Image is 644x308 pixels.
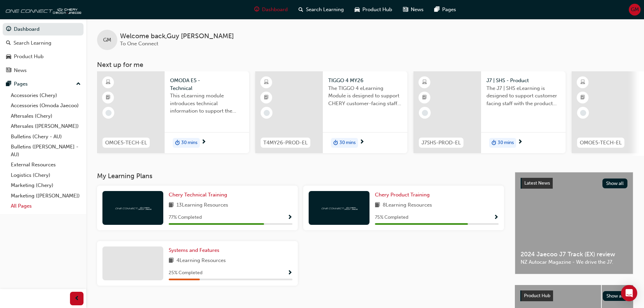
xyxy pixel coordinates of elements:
span: OMOE5-TECH-EL [105,139,147,147]
span: Show Progress [287,215,292,221]
span: TIGGO 4 MY26 [328,77,402,85]
a: Logistics (Chery) [8,170,84,181]
span: OMODA E5 - Technical [170,77,244,92]
span: pages-icon [6,81,11,87]
img: oneconnect [3,3,81,16]
span: Product Hub [524,293,550,299]
span: next-icon [201,139,206,145]
span: Search Learning [306,6,344,14]
span: duration-icon [175,139,180,147]
span: booktick-icon [580,93,585,102]
span: 13 Learning Resources [176,201,228,210]
a: news-iconNews [398,3,429,17]
button: GM [629,4,641,16]
span: 25 % Completed [169,269,202,277]
span: next-icon [359,139,364,145]
span: Chery Technical Training [169,192,227,198]
span: learningRecordVerb_NONE-icon [580,110,586,116]
span: Latest News [524,180,550,186]
a: Product Hub [3,50,84,63]
a: Chery Product Training [375,191,432,199]
span: 2024 Jaecoo J7 Track (EX) review [521,251,627,258]
a: T4MY26-PROD-ELTIGGO 4 MY26The TIGGO 4 eLearning Module is designed to support CHERY customer-faci... [255,71,407,153]
span: News [411,6,424,14]
div: Open Intercom Messenger [621,285,637,301]
div: Pages [14,80,28,88]
a: car-iconProduct Hub [349,3,398,17]
span: 77 % Completed [169,214,202,221]
span: search-icon [6,40,11,46]
span: GM [631,6,639,14]
a: Accessories (Chery) [8,90,84,101]
a: J7SHS-PROD-ELJ7 | SHS - ProductThe J7 | SHS eLearning is designed to support customer facing staf... [413,71,566,153]
a: Bulletins (Chery - AU) [8,132,84,142]
button: Show all [602,179,628,188]
span: learningRecordVerb_NONE-icon [105,110,112,116]
span: Dashboard [262,6,288,14]
a: Chery Technical Training [169,191,230,199]
span: next-icon [518,139,523,145]
div: Search Learning [14,39,51,47]
span: car-icon [6,54,11,60]
span: Systems and Features [169,247,219,253]
a: OMOE5-TECH-ELOMODA E5 - TechnicalThis eLearning module introduces technical information to suppor... [97,71,249,153]
span: OMOE5-TECH-EL [580,139,622,147]
a: guage-iconDashboard [249,3,293,17]
span: up-icon [76,80,81,89]
span: 75 % Completed [375,214,408,221]
span: booktick-icon [106,93,111,102]
span: The TIGGO 4 eLearning Module is designed to support CHERY customer-facing staff with the product ... [328,85,402,108]
span: learningRecordVerb_NONE-icon [264,110,270,116]
button: Pages [3,78,84,90]
span: book-icon [169,201,174,210]
a: All Pages [8,201,84,211]
span: guage-icon [254,5,259,14]
span: learningRecordVerb_NONE-icon [422,110,428,116]
span: 8 Learning Resources [383,201,432,210]
span: 30 mins [498,139,514,147]
span: learningResourceType_ELEARNING-icon [422,78,427,87]
span: This eLearning module introduces technical information to support the entry-level knowledge requi... [170,92,244,115]
span: news-icon [6,68,11,74]
a: Latest NewsShow all [521,178,627,189]
button: Show Progress [287,213,292,222]
a: External Resources [8,160,84,170]
span: car-icon [355,5,360,14]
a: search-iconSearch Learning [293,3,349,17]
span: Welcome back , Guy [PERSON_NAME] [120,32,234,40]
span: J7 | SHS - Product [486,77,560,85]
span: Show Progress [494,215,499,221]
span: book-icon [375,201,380,210]
h3: My Learning Plans [97,172,504,180]
span: pages-icon [434,5,439,14]
span: Show Progress [287,270,292,276]
button: Show all [603,291,628,301]
span: To One Connect [120,41,158,47]
span: J7SHS-PROD-EL [422,139,461,147]
a: Aftersales ([PERSON_NAME]) [8,121,84,132]
a: Dashboard [3,23,84,35]
h3: Next up for me [86,61,644,69]
a: Marketing (Chery) [8,180,84,191]
button: Show Progress [494,213,499,222]
span: 4 Learning Resources [176,257,226,265]
span: NZ Autocar Magazine - We drive the J7. [521,258,627,266]
img: oneconnect [320,205,358,211]
span: news-icon [403,5,408,14]
span: Chery Product Training [375,192,430,198]
a: Accessories (Omoda Jaecoo) [8,100,84,111]
span: learningResourceType_ELEARNING-icon [580,78,585,87]
button: Show Progress [287,269,292,277]
a: Marketing ([PERSON_NAME]) [8,191,84,201]
img: oneconnect [114,205,151,211]
span: search-icon [299,5,303,14]
span: booktick-icon [264,93,269,102]
a: Latest NewsShow all2024 Jaecoo J7 Track (EX) reviewNZ Autocar Magazine - We drive the J7. [515,172,633,274]
span: duration-icon [333,139,338,147]
span: Product Hub [362,6,392,14]
a: Search Learning [3,37,84,49]
span: guage-icon [6,26,11,32]
span: 30 mins [339,139,356,147]
span: The J7 | SHS eLearning is designed to support customer facing staff with the product and sales in... [486,85,560,108]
